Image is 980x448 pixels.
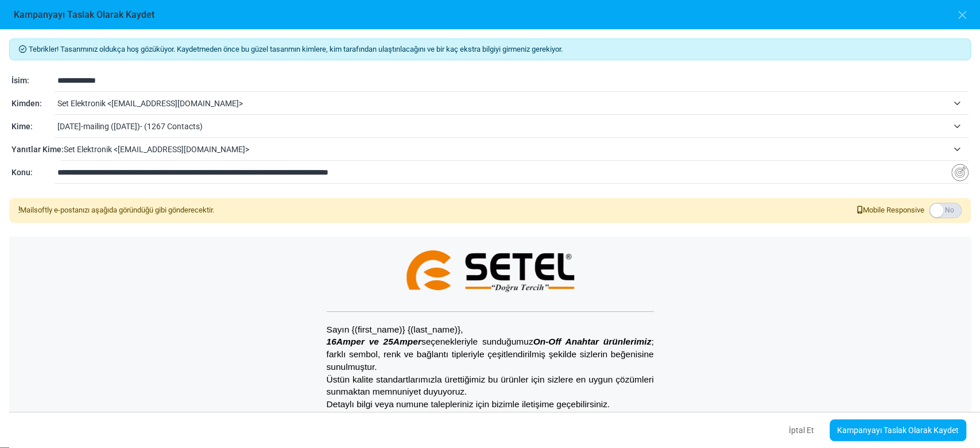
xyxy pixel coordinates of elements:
img: Insert Variable [951,164,969,181]
div: Kime: [11,121,55,133]
div: Kimden: [11,98,55,110]
p: Sayın {(first_name)} {(last_name)}, [327,323,654,336]
a: Kampanyayı Taslak Olarak Kaydet [830,419,966,441]
span: 24.06.2025-mailing (6/24/2025)- (1267 Contacts) [57,116,969,137]
div: Mailsoftly e-postanızı aşağıda göründüğü gibi gönderecektir. [18,204,214,216]
span: Mobile Responsive [857,204,924,216]
span: Set Elektronik <bulten@setel.com.tr> [57,96,948,110]
span: Set Elektronik <bulten@setel.com.tr> [64,142,948,156]
div: Yanıtlar Kime: [11,144,61,156]
strong: 16Amper ve 25Amper [327,337,421,346]
p: Üstün kalite standartlarımızla ürettiğimiz bu ürünler için sizlere en uygun çözümleri sunmaktan m... [327,373,654,398]
div: Tebrikler! Tasarımınız oldukça hoş gözüküyor. Kaydetmeden önce bu güzel tasarımın kimlere, kim ta... [9,38,971,60]
button: İptal Et [779,418,824,442]
span: 24.06.2025-mailing (6/24/2025)- (1267 Contacts) [57,119,948,133]
strong: On-Off Anahtar ürünlerimiz [533,337,651,346]
h6: Kampanyayı Taslak Olarak Kaydet [14,9,154,20]
span: Set Elektronik <bulten@setel.com.tr> [57,93,969,114]
span: Set Elektronik <bulten@setel.com.tr> [64,139,969,160]
div: İsim: [11,75,55,87]
div: Konu: [11,167,55,179]
p: seçenekleriyle sunduğumuz ; farklı sembol, renk ve bağlantı tipleriyle çeşitlendirilmiş şekilde s... [327,335,654,373]
p: Detaylı bilgi veya numune talepleriniz için bizimle iletişime geçebilirsiniz. [327,398,654,411]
